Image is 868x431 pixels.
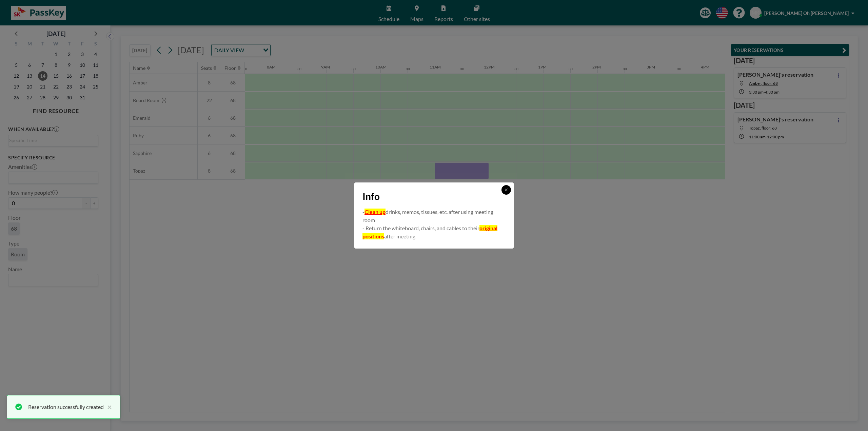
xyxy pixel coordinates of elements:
p: - Return the whiteboard, chairs, and cables to their after meeting [362,224,506,240]
u: Clean up [364,209,386,215]
p: - drinks, memos, tissues, etc. after using meeting room [362,208,506,224]
button: close [104,403,112,411]
span: Info [362,191,380,202]
div: Reservation successfully created [28,403,104,411]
